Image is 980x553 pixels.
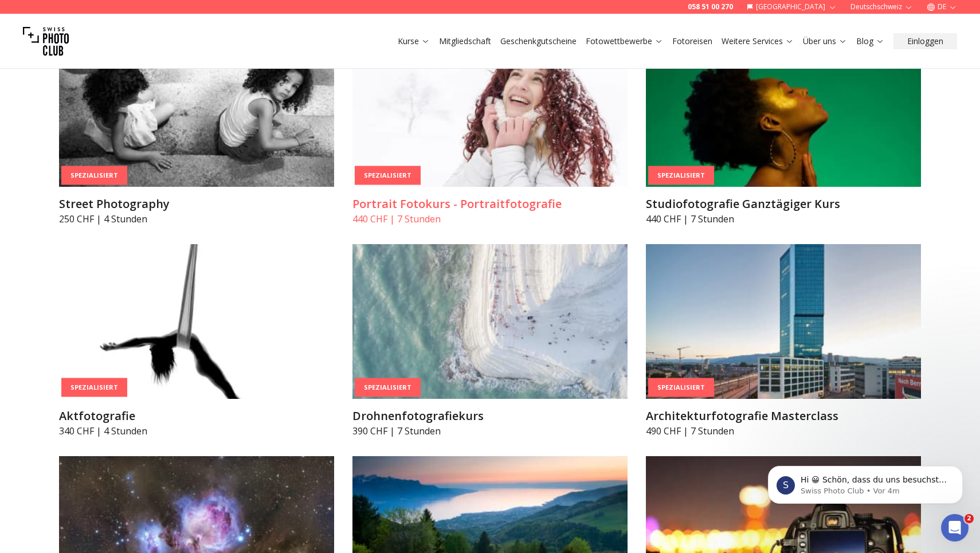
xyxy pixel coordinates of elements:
a: Weitere Services [722,36,794,47]
img: Drohnenfotografiekurs [352,244,628,399]
div: message notification from Swiss Photo Club, Vor 4m. Hi 😀 Schön, dass du uns besuchst. Stell' uns ... [17,72,212,109]
a: Architekturfotografie MasterclassSpezialisiertArchitekturfotografie Masterclass490 CHF | 7 Stunden [646,244,921,438]
div: Spezialisiert [355,378,421,397]
div: Spezialisiert [648,378,714,397]
a: Fotowettbewerbe [586,36,663,47]
div: Spezialisiert [355,166,421,185]
a: Mitgliedschaft [439,36,491,47]
h3: Street Photography [59,196,334,212]
h3: Architekturfotografie Masterclass [646,408,921,424]
p: 490 CHF | 7 Stunden [646,424,921,438]
button: Geschenkgutscheine [496,33,581,49]
img: Swiss photo club [23,18,69,64]
button: Fotowettbewerbe [581,33,668,49]
a: Street PhotographySpezialisiertStreet Photography250 CHF | 4 Stunden [59,32,334,226]
a: Fotoreisen [672,36,712,47]
button: Einloggen [893,33,957,49]
button: Mitgliedschaft [434,33,496,49]
iframe: Intercom notifications Nachricht [751,394,980,522]
button: Weitere Services [717,33,798,49]
a: AktfotografieSpezialisiertAktfotografie340 CHF | 4 Stunden [59,244,334,438]
img: Portrait Fotokurs - Portraitfotografie [352,32,628,187]
a: Portrait Fotokurs - PortraitfotografieSpezialisiertPortrait Fotokurs - Portraitfotografie440 CHF ... [352,32,628,226]
img: Studiofotografie Ganztägiger Kurs [646,32,921,187]
h3: Aktfotografie [59,408,334,424]
p: 390 CHF | 7 Stunden [352,424,628,438]
span: 2 [965,514,974,523]
a: DrohnenfotografiekursSpezialisiertDrohnenfotografiekurs390 CHF | 7 Stunden [352,244,628,438]
p: 440 CHF | 7 Stunden [352,212,628,226]
img: Aktfotografie [59,244,334,399]
div: Spezialisiert [61,166,127,185]
iframe: Intercom live chat [941,514,969,542]
a: Studiofotografie Ganztägiger KursSpezialisiertStudiofotografie Ganztägiger Kurs440 CHF | 7 Stunden [646,32,921,226]
h3: Studiofotografie Ganztägiger Kurs [646,196,921,212]
a: Blog [856,36,884,47]
img: Street Photography [59,32,334,187]
a: 058 51 00 270 [688,2,733,11]
a: Über uns [803,36,847,47]
div: Profile image for Swiss Photo Club [26,82,44,100]
button: Fotoreisen [668,33,717,49]
p: Message from Swiss Photo Club, sent Vor 4m [50,92,198,102]
p: 440 CHF | 7 Stunden [646,212,921,226]
button: Über uns [798,33,852,49]
div: Spezialisiert [648,166,714,185]
div: Spezialisiert [61,378,127,397]
h3: Drohnenfotografiekurs [352,408,628,424]
img: Architekturfotografie Masterclass [646,244,921,399]
p: 250 CHF | 4 Stunden [59,212,334,226]
a: Kurse [398,36,430,47]
button: Blog [852,33,889,49]
a: Geschenkgutscheine [500,36,577,47]
h3: Portrait Fotokurs - Portraitfotografie [352,196,628,212]
p: Hi 😀 Schön, dass du uns besuchst. Stell' uns gerne jederzeit Fragen oder hinterlasse ein Feedback. [50,80,198,92]
p: 340 CHF | 4 Stunden [59,424,334,438]
button: Kurse [393,33,434,49]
